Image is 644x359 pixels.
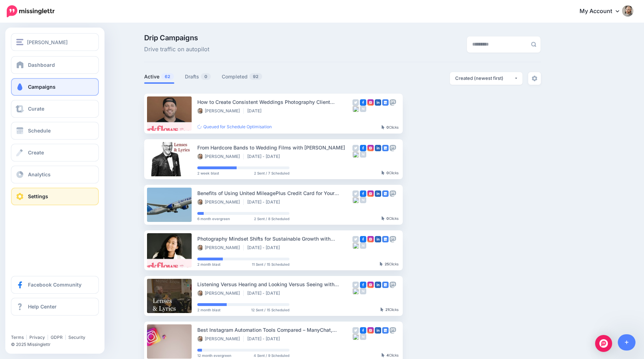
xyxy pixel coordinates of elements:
li: [DATE] [247,108,265,114]
div: Best Instagram Automation Tools Compared – ManyChat, [DOMAIN_NAME], and Inro Social [197,326,352,334]
span: 92 [249,73,262,80]
img: google_business-square.png [382,327,389,334]
li: [PERSON_NAME] [197,154,244,159]
img: bluesky-square.png [352,334,359,340]
a: Analytics [11,166,99,183]
span: [PERSON_NAME] [27,38,68,46]
a: Security [68,335,85,340]
img: Missinglettr [7,5,55,17]
li: [PERSON_NAME] [197,245,244,251]
a: Completed92 [222,72,262,81]
img: google_business-square.png [382,282,389,288]
li: [DATE] - [DATE] [247,199,283,205]
div: Clicks [382,217,399,221]
img: mastodon-grey-square.png [390,145,396,151]
span: Campaigns [28,84,56,90]
span: Create [28,149,44,155]
span: 62 [161,73,174,80]
li: [PERSON_NAME] [197,108,244,114]
div: From Hardcore Bands to Wedding Films with [PERSON_NAME] [197,143,352,152]
img: medium-grey-square.png [360,288,366,294]
div: Clicks [382,171,399,175]
img: twitter-grey-square.png [352,282,359,288]
span: 0 [201,73,211,80]
li: [DATE] - [DATE] [247,290,283,296]
span: 11 Sent / 15 Scheduled [252,263,289,266]
div: Created (newest first) [455,75,514,82]
b: 0 [386,216,389,220]
li: [PERSON_NAME] [197,290,244,296]
span: Drive traffic on autopilot [144,45,209,54]
a: Active62 [144,72,174,81]
a: Settings [11,188,99,205]
a: Dashboard [11,56,99,74]
span: Settings [28,193,48,199]
span: 12 Sent / 15 Scheduled [251,308,289,312]
img: facebook-square.png [360,190,366,197]
b: 21 [385,307,389,312]
img: bluesky-square.png [352,106,359,112]
a: Campaigns [11,78,99,96]
img: bluesky-square.png [352,288,359,294]
img: instagram-square.png [367,282,374,288]
span: | [47,335,49,340]
span: Drip Campaigns [144,34,209,41]
b: 4 [386,353,389,357]
li: [PERSON_NAME] [197,336,244,342]
span: 12 month evergreen [197,354,231,357]
li: [DATE] - [DATE] [247,154,283,159]
img: linkedin-square.png [375,236,381,242]
img: linkedin-square.png [375,145,381,151]
img: medium-grey-square.png [360,334,366,340]
img: mastodon-grey-square.png [390,327,396,334]
div: Listening Versus Hearing and Looking Versus Seeing with [PERSON_NAME] [197,280,352,288]
li: [PERSON_NAME] [197,199,244,205]
span: Help Center [28,304,57,310]
iframe: Twitter Follow Button [11,324,66,331]
a: Facebook Community [11,276,99,294]
div: Clicks [380,308,399,312]
div: Clicks [380,262,399,266]
img: linkedin-square.png [375,282,381,288]
img: linkedin-square.png [375,327,381,334]
button: [PERSON_NAME] [11,33,99,51]
a: Drafts0 [185,72,211,81]
span: Dashboard [28,62,55,68]
img: mastodon-grey-square.png [390,282,396,288]
img: instagram-square.png [367,190,374,197]
span: Facebook Community [28,282,81,288]
img: twitter-grey-square.png [352,99,359,106]
span: | [65,335,66,340]
img: pointer-grey-darker.png [380,262,383,266]
a: Terms [11,335,24,340]
img: facebook-square.png [360,327,366,334]
span: 4 Sent / 9 Scheduled [254,354,289,357]
img: twitter-grey-square.png [352,145,359,151]
span: | [26,335,27,340]
img: instagram-square.png [367,99,374,106]
span: 2 Sent / 8 Scheduled [254,217,289,220]
span: 6 month evergreen [197,217,230,220]
img: bluesky-square.png [352,242,359,249]
b: 0 [386,171,389,175]
b: 25 [385,262,389,266]
img: instagram-square.png [367,145,374,151]
img: bluesky-square.png [352,151,359,158]
a: Help Center [11,298,99,316]
img: pointer-grey-darker.png [382,353,385,357]
img: facebook-square.png [360,145,366,151]
a: Create [11,144,99,161]
div: Clicks [382,125,399,130]
img: pointer-grey-darker.png [382,125,385,129]
img: mastodon-grey-square.png [390,99,396,106]
span: 2 month blast [197,263,220,266]
img: medium-grey-square.png [360,242,366,249]
span: 2 week blast [197,171,219,175]
span: Analytics [28,171,51,177]
img: medium-grey-square.png [360,106,366,112]
img: mastodon-grey-square.png [390,236,396,242]
div: Clicks [382,353,399,358]
img: facebook-square.png [360,282,366,288]
img: google_business-square.png [382,99,389,106]
a: Curate [11,100,99,118]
